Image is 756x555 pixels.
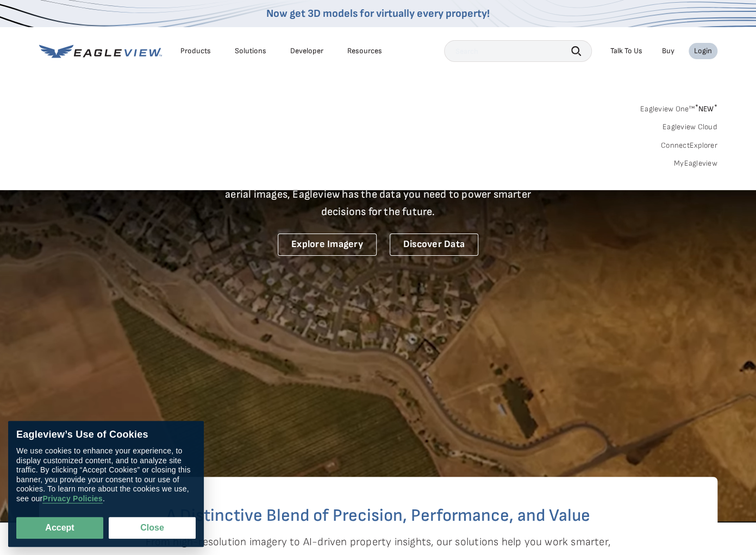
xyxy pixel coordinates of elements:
[347,46,382,56] div: Resources
[16,517,103,539] button: Accept
[663,122,717,132] a: Eagleview Cloud
[390,234,478,256] a: Discover Data
[662,46,674,56] a: Buy
[661,141,717,150] a: ConnectExplorer
[212,168,545,220] p: A new era starts here. Built on more than 3.5 billion high-resolution aerial images, Eagleview ha...
[444,40,592,62] input: Search
[278,234,377,256] a: Explore Imagery
[640,101,717,113] a: Eagleview One™*NEW*
[695,104,717,113] span: NEW
[694,46,712,56] div: Login
[83,507,674,525] h2: A Distinctive Blend of Precision, Performance, and Value
[235,46,266,56] div: Solutions
[42,494,102,503] a: Privacy Policies
[290,46,323,56] a: Developer
[180,46,211,56] div: Products
[16,446,196,503] div: We use cookies to enhance your experience, to display customized content, and to analyze site tra...
[109,517,196,539] button: Close
[16,429,196,441] div: Eagleview’s Use of Cookies
[610,46,642,56] div: Talk To Us
[266,7,490,20] a: Now get 3D models for virtually every property!
[674,159,717,168] a: MyEagleview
